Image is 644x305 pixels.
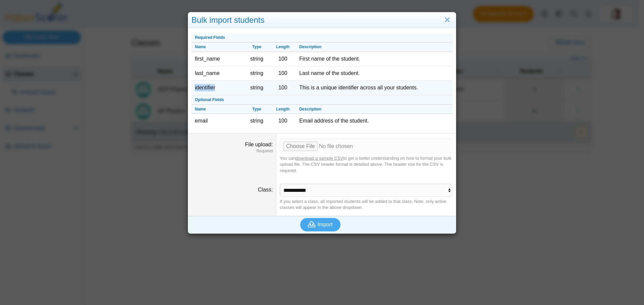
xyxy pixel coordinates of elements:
td: identifier [192,81,244,95]
div: Bulk import students [188,12,456,28]
button: Import [300,218,340,231]
th: Description [296,105,452,114]
th: Type [244,43,270,52]
label: File upload [245,142,273,147]
th: Description [296,43,452,52]
div: If you select a class, all imported students will be added to that class. Note, only active class... [280,199,452,211]
td: first_name [192,52,244,66]
td: string [244,81,270,95]
th: Type [244,105,270,114]
td: last_name [192,66,244,81]
td: First name of the student. [296,52,452,66]
label: Class [258,187,273,193]
td: This is a unique identifier across all your students. [296,81,452,95]
th: Length [270,43,296,52]
th: Name [192,43,244,52]
td: 100 [270,81,296,95]
dfn: Required [192,148,273,154]
div: You can to get a better understanding on how to format your bulk upload file. The CSV header form... [280,155,452,174]
th: Name [192,105,244,114]
td: string [244,52,270,66]
a: download a sample CSV [296,156,343,161]
th: Required Fields [192,33,452,43]
th: Optional Fields [192,95,452,105]
th: Length [270,105,296,114]
td: string [244,114,270,128]
td: Email address of the student. [296,114,452,128]
td: 100 [270,114,296,128]
td: email [192,114,244,128]
td: Last name of the student. [296,66,452,81]
a: Close [442,14,452,26]
td: 100 [270,66,296,81]
td: 100 [270,52,296,66]
span: Import [317,222,332,227]
td: string [244,66,270,81]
